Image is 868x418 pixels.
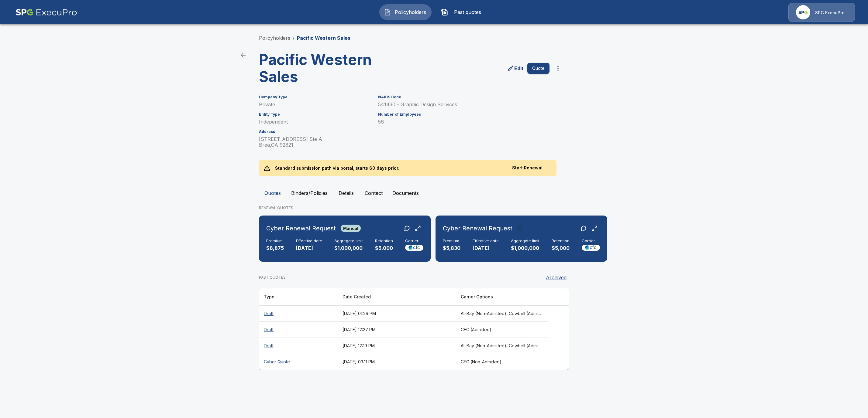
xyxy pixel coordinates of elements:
[259,186,609,200] div: policyholder tabs
[473,245,499,252] p: [DATE]
[456,338,548,354] th: At-Bay (Non-Admitted), Cowbell (Admitted), Corvus Cyber (Non-Admitted), Tokio Marine TMHCC (Non-A...
[527,63,549,74] button: Quote
[270,160,405,176] p: Standard submission path via portal, starts 60 days prior.
[582,245,600,251] img: Carrier
[375,245,393,252] p: $5,000
[387,186,424,200] button: Documents
[15,3,77,22] img: AA Logo
[266,245,284,252] p: $8,875
[259,305,338,321] th: Draft
[259,130,371,134] h6: Address
[259,102,371,107] p: Private
[543,271,569,284] button: Archived
[297,34,350,42] p: Pacific Western Sales
[506,63,525,73] a: edit
[511,245,539,252] p: $1,000,000
[338,338,456,354] th: [DATE] 12:19 PM
[394,8,427,16] span: Policyholders
[259,321,338,338] th: Draft
[473,239,499,243] h6: Effective date
[259,354,338,370] th: Cyber Quote
[296,239,322,243] h6: Effective date
[296,245,322,252] p: [DATE]
[259,119,371,125] p: Independent
[456,354,548,370] th: CFC (Non-Admitted)
[334,245,363,252] p: $1,000,000
[259,288,569,370] table: responsive table
[815,10,845,16] p: SPG ExecuPro
[259,136,371,148] p: [STREET_ADDRESS] Ste A Brea , CA 92821
[334,239,363,243] h6: Aggregate limit
[451,8,484,16] span: Past quotes
[552,245,570,252] p: $5,000
[443,223,512,233] h6: Cyber Renewal Request
[338,288,456,306] th: Date Created
[378,119,549,125] p: 56
[443,239,460,243] h6: Premium
[360,186,387,200] button: Contact
[456,288,548,306] th: Carrier Options
[456,305,548,321] th: At-Bay (Non-Admitted), Cowbell (Admitted), Corvus Cyber (Non-Admitted), Tokio Marine TMHCC (Non-A...
[436,4,489,20] button: Past quotes IconPast quotes
[796,5,810,19] img: Agency Icon
[441,8,448,16] img: Past quotes Icon
[582,239,600,243] h6: Carrier
[405,239,423,243] h6: Carrier
[338,321,456,338] th: [DATE] 12:27 PM
[259,275,286,280] p: PAST QUOTES
[237,49,249,61] a: back
[378,95,549,99] h6: NAICS Code
[286,186,332,200] button: Binders/Policies
[259,35,290,41] a: Policyholders
[293,34,294,42] li: /
[259,186,286,200] button: Quotes
[259,51,409,85] h3: Pacific Western Sales
[266,223,336,233] h6: Cyber Renewal Request
[338,305,456,321] th: [DATE] 01:29 PM
[259,288,338,306] th: Type
[456,321,548,338] th: CFC (Admitted)
[552,239,570,243] h6: Retention
[259,112,371,117] h6: Entity Type
[552,62,564,74] button: more
[503,162,552,174] button: Start Renewal
[259,95,371,99] h6: Company Type
[259,34,350,42] nav: breadcrumb
[788,3,855,22] a: Agency IconSPG ExecuPro
[259,338,338,354] th: Draft
[384,8,391,16] img: Policyholders Icon
[514,65,524,72] p: Edit
[378,102,549,107] p: 541430 - Graphic Design Services
[379,4,432,20] button: Policyholders IconPolicyholders
[266,239,284,243] h6: Premium
[443,245,460,252] p: $5,830
[378,112,549,117] h6: Number of Employees
[332,186,360,200] button: Details
[341,226,361,231] span: Manual
[338,354,456,370] th: [DATE] 03:11 PM
[375,239,393,243] h6: Retention
[405,245,423,251] img: Carrier
[259,205,609,211] p: RENEWAL QUOTES
[511,239,539,243] h6: Aggregate limit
